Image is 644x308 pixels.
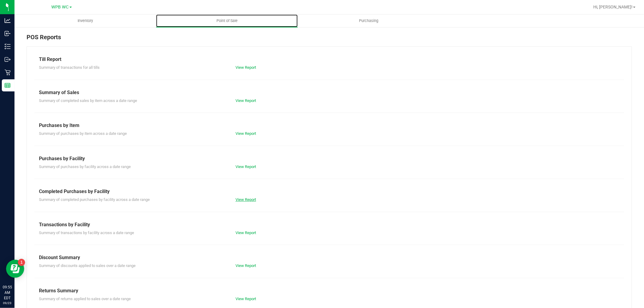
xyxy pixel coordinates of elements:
span: Summary of purchases by facility across a date range [39,164,131,169]
iframe: Resource center unread badge [18,259,25,266]
div: Purchases by Facility [39,155,620,162]
a: View Report [235,164,256,169]
div: POS Reports [27,33,632,46]
span: Summary of transactions for all tills [39,65,100,70]
inline-svg: Reports [5,82,11,88]
a: View Report [235,131,256,136]
div: Completed Purchases by Facility [39,188,620,195]
a: View Report [235,197,256,202]
a: View Report [235,230,256,235]
a: View Report [235,263,256,268]
div: Returns Summary [39,287,620,294]
span: Summary of discounts applied to sales over a date range [39,263,136,268]
div: Transactions by Facility [39,221,620,228]
span: WPB WC [52,5,69,10]
inline-svg: Inbound [5,30,11,37]
p: 09/23 [3,301,12,305]
inline-svg: Analytics [5,17,11,24]
span: Hi, [PERSON_NAME]! [593,5,633,9]
div: Purchases by Item [39,122,620,129]
span: Summary of completed purchases by facility across a date range [39,197,150,202]
span: Summary of purchases by item across a date range [39,131,127,136]
a: View Report [235,65,256,70]
span: Summary of transactions by facility across a date range [39,230,134,235]
a: Point of Sale [156,14,298,27]
inline-svg: Outbound [5,56,11,62]
inline-svg: Inventory [5,43,11,49]
div: Summary of Sales [39,89,620,96]
iframe: Resource center [6,260,24,278]
inline-svg: Retail [5,69,11,75]
a: Inventory [14,14,156,27]
div: Till Report [39,56,620,63]
div: Discount Summary [39,254,620,261]
span: Summary of completed sales by item across a date range [39,98,137,103]
a: View Report [235,297,256,301]
a: Purchasing [298,14,439,27]
p: 09:55 AM EDT [3,284,12,301]
span: Inventory [69,18,101,24]
span: Purchasing [351,18,386,24]
span: Summary of returns applied to sales over a date range [39,297,131,301]
span: Point of Sale [208,18,246,24]
a: View Report [235,98,256,103]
